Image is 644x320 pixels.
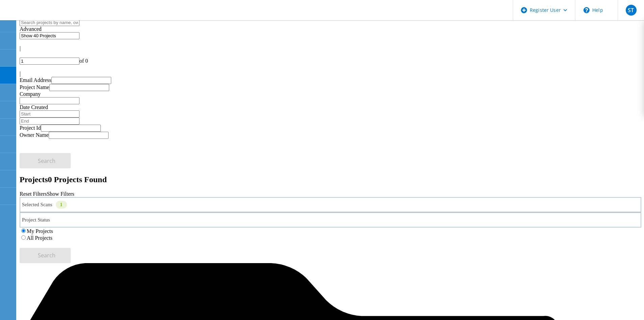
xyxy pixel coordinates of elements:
[38,252,55,259] span: Search
[20,110,79,118] input: Start
[79,58,88,64] span: of 0
[20,248,71,263] button: Search
[20,132,49,138] label: Owner Name
[20,191,47,197] a: Reset Filters
[20,125,41,131] label: Project Id
[27,235,52,241] label: All Projects
[56,201,67,209] div: 1
[20,212,641,228] div: Project Status
[20,153,71,168] button: Search
[47,191,74,197] a: Show Filters
[7,13,79,19] a: Live Optics Dashboard
[20,104,48,110] label: Date Created
[48,175,107,184] span: 0 Projects Found
[38,157,55,165] span: Search
[20,71,641,77] div: |
[27,228,53,234] label: My Projects
[628,7,634,13] span: ST
[583,7,590,13] svg: \n
[20,118,79,125] input: End
[20,45,641,51] div: |
[20,197,641,212] div: Selected Scans
[20,91,41,97] label: Company
[20,175,48,184] b: Projects
[20,84,49,90] label: Project Name
[20,26,42,32] span: Advanced
[20,77,51,83] label: Email Address
[20,19,79,26] input: Search projects by name, owner, ID, company, etc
